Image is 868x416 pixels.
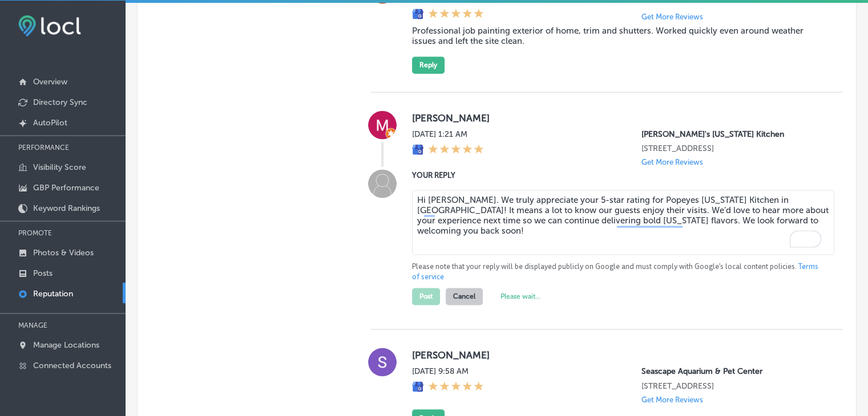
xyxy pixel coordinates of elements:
[641,381,824,390] p: 2162 Gulf Gate Dr
[126,67,192,75] div: Keywords by Traffic
[412,190,834,255] textarea: To enrich screen reader interactions, please activate Accessibility in Grammarly extension settings
[428,381,484,393] div: 5 Stars
[641,144,824,153] p: 461 Western Bypass
[33,289,73,299] p: Reputation
[641,158,703,166] p: Get More Reviews
[32,18,56,27] div: v 4.0.24
[18,18,27,27] img: logo_orange.svg
[33,248,94,258] p: Photos & Videos
[31,66,40,75] img: tab_domain_overview_orange.svg
[412,349,824,361] label: [PERSON_NAME]
[33,97,87,107] p: Directory Sync
[33,203,100,213] p: Keyword Rankings
[412,262,818,282] a: Terms of service
[412,129,484,139] label: [DATE] 1:21 AM
[18,15,81,36] img: fda3e92497d09a02dc62c9cd864e3231.png
[33,361,111,370] p: Connected Accounts
[428,144,484,156] div: 5 Stars
[500,292,540,300] label: Please wait...
[114,66,123,75] img: tab_keywords_by_traffic_grey.svg
[412,366,484,376] label: [DATE] 9:58 AM
[412,171,824,180] label: YOUR REPLY
[33,268,53,278] p: Posts
[412,26,824,46] blockquote: Professional job painting exterior of home, trim and shutters. Worked quickly even around weather...
[412,56,445,74] button: Reply
[412,288,440,305] button: Post
[33,118,67,128] p: AutoPilot
[18,30,27,39] img: website_grey.svg
[641,395,703,403] p: Get More Reviews
[43,67,102,75] div: Domain Overview
[33,183,99,193] p: GBP Performance
[641,129,824,139] p: Popeye's Louisiana Kitchen
[33,77,67,87] p: Overview
[446,288,483,305] button: Cancel
[33,162,86,172] p: Visibility Score
[412,262,824,282] p: Please note that your reply will be displayed publicly on Google and must comply with Google's lo...
[641,13,703,21] p: Get More Reviews
[30,30,126,39] div: Domain: [DOMAIN_NAME]
[368,169,397,198] img: Image
[641,366,824,376] p: Seascape Aquarium & Pet Center
[428,8,484,21] div: 5 Stars
[33,340,99,350] p: Manage Locations
[412,112,824,124] label: [PERSON_NAME]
